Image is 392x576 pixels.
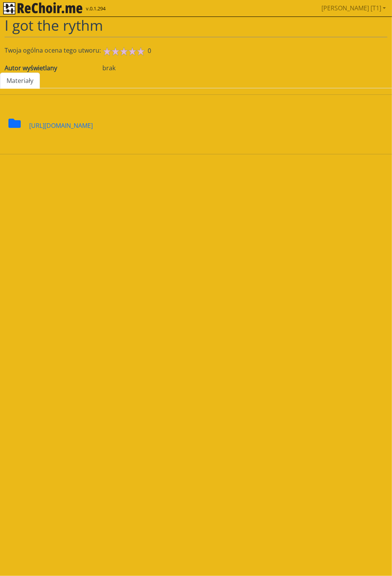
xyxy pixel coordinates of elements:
[318,0,389,16] a: [PERSON_NAME] [T1]
[5,106,93,139] a: [URL][DOMAIN_NAME]
[5,15,103,35] span: I got the rythm
[5,42,101,59] span: Twoja ogólna ocena tego utworu:
[3,2,82,15] img: rekłajer mi
[29,111,93,130] div: [URL][DOMAIN_NAME]
[148,46,151,55] span: 0
[86,5,106,13] span: v.0.1.294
